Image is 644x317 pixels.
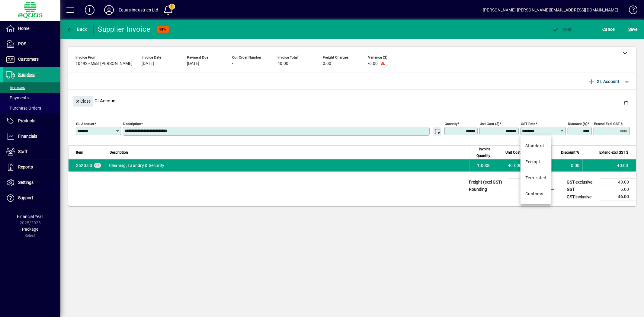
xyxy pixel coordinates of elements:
[619,100,633,106] app-page-header-button: Delete
[600,186,636,193] td: 6.00
[521,138,551,154] mat-option: Standard
[18,165,33,169] span: Reports
[142,61,154,66] span: [DATE]
[73,96,93,107] button: Close
[3,114,60,129] a: Products
[585,76,623,87] button: GL Account
[18,41,26,46] span: POS
[568,122,588,126] mat-label: Discount (%)
[99,5,119,15] button: Profile
[60,24,94,35] app-page-header-button: Back
[521,122,535,126] mat-label: GST rate
[564,186,600,193] td: GST
[588,77,620,86] span: GL Account
[583,159,636,171] td: 40.00
[525,191,543,197] div: Customs
[68,90,636,112] div: Gl Account
[18,180,34,185] span: Settings
[3,103,60,113] a: Purchase Orders
[119,5,159,15] div: Equus Industries Ltd
[521,154,551,170] mat-option: Exempt
[3,191,60,206] a: Support
[65,24,88,35] button: Back
[18,118,35,123] span: Products
[494,159,527,171] td: 40.0000
[98,24,151,34] div: Supplier Invoice
[6,106,41,110] span: Purchase Orders
[564,179,600,186] td: GST exclusive
[71,98,95,104] app-page-header-button: Close
[603,24,616,34] span: Cancel
[627,24,639,35] button: Save
[445,122,457,126] mat-label: Quantity
[3,175,60,190] a: Settings
[3,144,60,159] a: Staff
[480,122,499,126] mat-label: Unit Cost ($)
[624,1,636,21] a: Knowledge Base
[18,134,37,139] span: Financials
[17,214,43,219] span: Financial Year
[599,149,628,156] span: Extend excl GST $
[18,72,35,77] span: Suppliers
[564,193,600,201] td: GST inclusive
[76,122,94,126] mat-label: GL Account
[508,179,544,186] td: 0.00
[3,52,60,67] a: Customers
[551,24,573,35] button: Post
[619,96,633,110] button: Delete
[601,24,617,35] button: Cancel
[75,61,133,66] span: 10492 - Miss [PERSON_NAME]
[368,61,378,66] span: -6.00
[75,96,91,106] span: Close
[18,195,33,200] span: Support
[600,193,636,201] td: 46.00
[106,159,470,171] td: Cleaning, Laundry & Security
[483,5,618,15] div: [PERSON_NAME] [PERSON_NAME][EMAIL_ADDRESS][DOMAIN_NAME]
[76,162,92,168] span: Cleaning, Laundry & Security
[505,149,524,156] span: Unit Cost $
[600,179,636,186] td: 40.00
[110,149,128,156] span: Description
[525,159,540,165] div: Exempt
[3,37,60,52] a: POS
[6,85,25,90] span: Invoices
[466,186,508,193] td: Rounding
[95,164,100,167] span: GL
[3,129,60,144] a: Financials
[323,61,331,66] span: 0.00
[6,95,29,100] span: Payments
[628,27,631,32] span: S
[521,170,551,186] mat-option: Zero-rated
[3,82,60,93] a: Invoices
[18,26,29,31] span: Home
[18,149,27,154] span: Staff
[628,24,638,34] span: ave
[563,27,566,32] span: P
[561,149,579,156] span: Discount %
[3,93,60,103] a: Payments
[187,61,199,66] span: [DATE]
[123,122,141,126] mat-label: Description
[67,27,87,32] span: Back
[474,146,490,159] span: Invoice Quantity
[551,159,583,171] td: 0.00
[525,175,546,181] div: Zero-rated
[159,27,167,31] span: NEW
[18,57,39,62] span: Customers
[76,149,83,156] span: Item
[232,61,233,66] span: -
[466,179,508,186] td: Freight (excl GST)
[470,159,494,171] td: 1.0000
[3,21,60,36] a: Home
[277,61,288,66] span: 40.00
[552,27,572,32] span: ost
[508,186,544,193] td: 0.00
[521,186,551,202] mat-option: Customs
[525,143,544,149] div: Standard
[80,5,99,15] button: Add
[3,160,60,175] a: Reports
[22,227,38,232] span: Package
[594,122,623,126] mat-label: Extend excl GST $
